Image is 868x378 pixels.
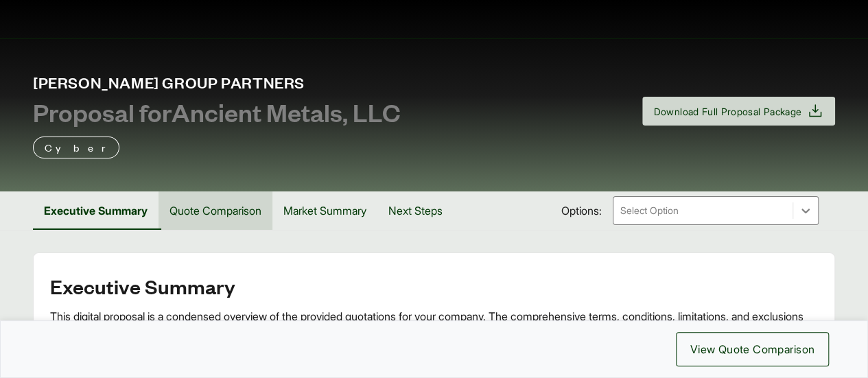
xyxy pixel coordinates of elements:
button: View Quote Comparison [676,332,829,366]
h2: Executive Summary [50,275,818,297]
button: Next Steps [377,191,454,230]
button: Quote Comparison [159,191,272,230]
span: Proposal for Ancient Metals, LLC [33,98,401,126]
button: Market Summary [272,191,377,230]
span: Options: [561,202,602,219]
button: Download Full Proposal Package [642,97,836,126]
button: Executive Summary [33,191,159,230]
p: Cyber [45,139,108,156]
span: [PERSON_NAME] Group Partners [33,72,401,93]
div: This digital proposal is a condensed overview of the provided quotations for your company. The co... [50,308,818,357]
span: View Quote Comparison [690,341,814,357]
span: Download Full Proposal Package [654,104,802,119]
